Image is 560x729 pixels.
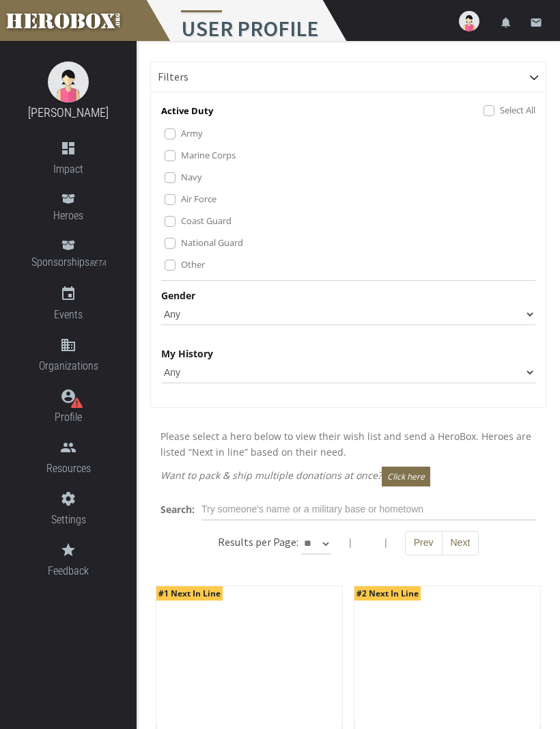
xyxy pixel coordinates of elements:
[181,191,216,206] label: Air Force
[500,16,512,29] i: notifications
[530,16,542,29] i: email
[354,586,421,601] span: #2 Next In Line
[201,499,536,521] input: Try someone's name or a military base or hometown
[156,586,223,601] span: #1 Next In Line
[459,11,479,31] img: user-image
[500,102,535,118] label: Select All
[161,288,195,303] label: Gender
[382,467,430,486] button: Click here
[181,126,203,141] label: Army
[181,257,205,272] label: Other
[218,535,298,549] h6: Results per Page:
[442,531,479,555] button: Next
[160,467,536,486] p: Want to pack & ship multiple donations at once?
[383,536,389,549] span: |
[181,169,202,184] label: Navy
[181,213,232,228] label: Coast Guard
[181,148,236,163] label: Marine Corps
[160,428,536,460] p: Please select a hero below to view their wish list and send a HeroBox. Heroes are listed “Next in...
[48,61,89,102] img: female.jpg
[158,71,188,83] h6: Filters
[89,259,106,268] small: BETA
[181,235,243,250] label: National Guard
[28,105,109,120] a: [PERSON_NAME]
[348,536,353,549] span: |
[160,501,195,517] label: Search:
[161,346,213,361] label: My History
[161,103,213,119] p: Active Duty
[405,531,443,555] button: Prev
